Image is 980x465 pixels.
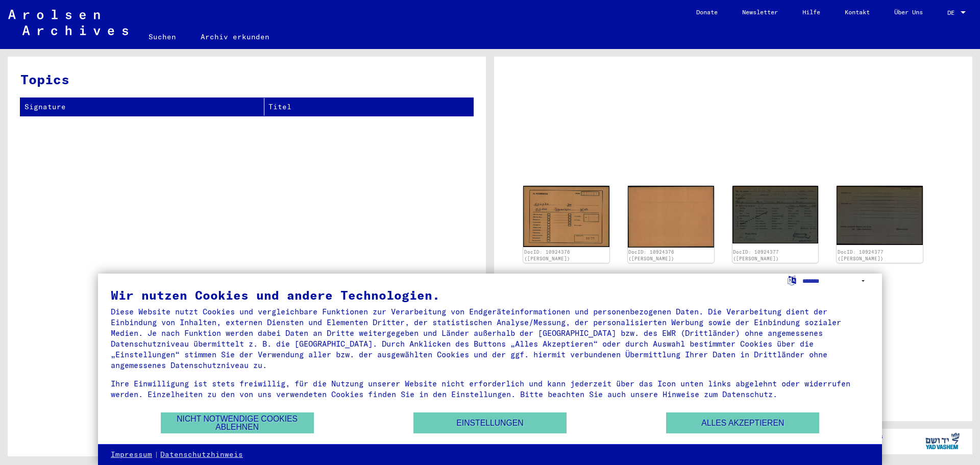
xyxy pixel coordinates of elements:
[837,186,923,245] img: 002.jpg
[188,25,282,49] a: Archiv erkunden
[20,98,264,116] th: Signature
[111,450,152,460] a: Impressum
[802,274,869,288] select: Sprache auswählen
[111,289,869,301] div: Wir nutzen Cookies und andere Technologien.
[628,186,714,248] img: 002.jpg
[136,25,188,49] a: Suchen
[838,249,884,262] a: DocID: 10924377 ([PERSON_NAME])
[160,450,243,460] a: Datenschutzhinweis
[111,378,869,400] div: Ihre Einwilligung ist stets freiwillig, für die Nutzung unserer Website nicht erforderlich und ka...
[628,249,674,262] a: DocID: 10924376 ([PERSON_NAME])
[524,249,570,262] a: DocID: 10924376 ([PERSON_NAME])
[733,249,779,262] a: DocID: 10924377 ([PERSON_NAME])
[264,98,473,116] th: Titel
[413,412,567,433] button: Einstellungen
[111,306,869,371] div: Diese Website nutzt Cookies und vergleichbare Funktionen zur Verarbeitung von Endgeräteinformatio...
[923,428,962,454] img: yv_logo.png
[666,412,819,433] button: Alles akzeptieren
[947,9,959,16] span: DE
[161,412,314,433] button: Nicht notwendige Cookies ablehnen
[787,275,797,285] label: Sprache auswählen
[732,186,819,244] img: 001.jpg
[523,186,609,247] img: 001.jpg
[20,69,473,89] h3: Topics
[8,10,128,35] img: Arolsen_neg.svg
